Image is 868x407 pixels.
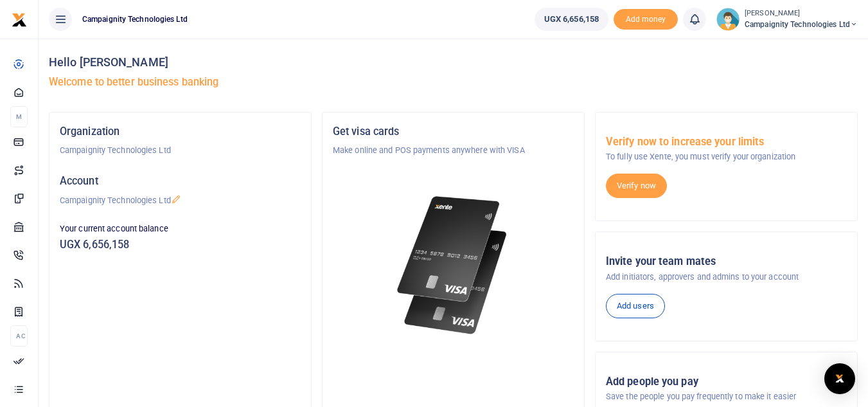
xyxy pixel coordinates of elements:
[529,8,614,31] li: Wallet ballance
[544,13,599,26] span: UGX 6,656,158
[745,19,858,30] span: Campaignity Technologies Ltd
[10,106,28,127] li: M
[60,194,301,207] p: Campaignity Technologies Ltd
[606,375,847,388] h5: Add people you pay
[606,294,665,318] a: Add users
[60,239,301,251] h5: UGX 6,656,158
[606,271,847,284] p: Add initiators, approvers and admins to your account
[60,175,301,188] h5: Account
[49,55,858,69] h4: Hello [PERSON_NAME]
[606,390,847,403] p: Save the people you pay frequently to make it easier
[12,14,27,24] a: logo-small logo-large logo-large
[606,255,847,268] h5: Invite your team mates
[716,8,740,31] img: profile-user
[77,14,193,25] span: Campaignity Technologies Ltd
[614,9,678,30] li: Toup your wallet
[333,144,574,157] p: Make online and POS payments anywhere with VISA
[12,12,27,28] img: logo-small
[49,76,858,89] h5: Welcome to better business banking
[60,222,301,235] p: Your current account balance
[614,14,678,23] a: Add money
[606,136,847,149] h5: Verify now to increase your limits
[60,144,301,157] p: Campaignity Technologies Ltd
[606,174,667,198] a: Verify now
[606,150,847,163] p: To fully use Xente, you must verify your organization
[393,188,514,343] img: xente-_physical_cards.png
[745,8,858,19] small: [PERSON_NAME]
[716,8,858,31] a: profile-user [PERSON_NAME] Campaignity Technologies Ltd
[824,363,855,394] div: Open Intercom Messenger
[60,125,301,138] h5: Organization
[333,125,574,138] h5: Get visa cards
[10,325,28,347] li: Ac
[614,9,678,30] span: Add money
[535,8,608,31] a: UGX 6,656,158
